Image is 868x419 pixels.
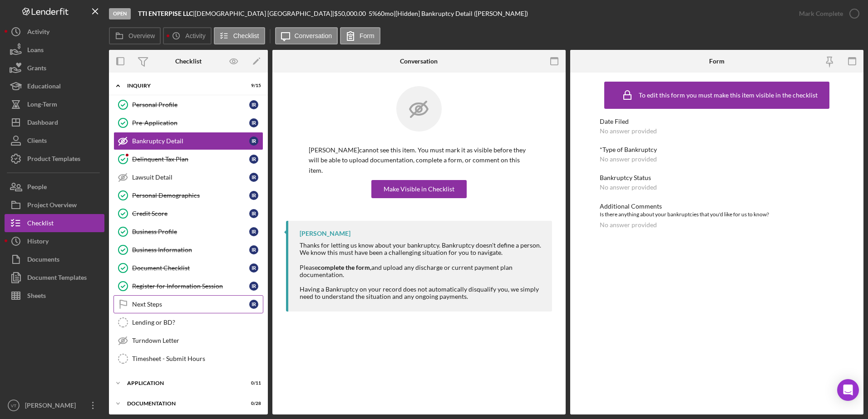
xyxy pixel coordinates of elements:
div: Checklist [175,58,202,65]
a: Document ChecklistIR [113,259,263,277]
a: Register for Information SessionIR [113,277,263,295]
div: Lending or BD? [132,319,263,326]
b: TTI ENTERPISE LLC [138,10,193,17]
a: Lawsuit DetailIR [113,168,263,186]
div: I R [249,227,258,236]
div: Educational [27,77,61,97]
div: Inquiry [127,83,238,88]
div: Conversation [400,58,438,65]
div: I R [249,173,258,182]
div: Document Templates [27,268,87,289]
a: Credit ScoreIR [113,205,263,223]
a: Lending or BD? [113,313,263,331]
button: Make Visible in Checklist [371,180,467,198]
button: Product Templates [5,150,104,168]
a: Turndown Letter [113,331,263,350]
div: Having a Bankruptcy on your record does not automatically disqualify you, we simply need to under... [300,286,543,300]
button: Grants [5,59,104,77]
div: History [27,232,49,253]
p: [PERSON_NAME] cannot see this item. You must mark it as visible before they will be able to uploa... [309,145,529,175]
div: I R [249,191,258,200]
div: Dashboard [27,113,58,134]
a: Document Templates [5,268,104,287]
button: Project Overview [5,196,104,214]
div: Activity [27,23,49,43]
div: Documents [27,250,59,271]
a: Pre-ApplicationIR [113,114,263,132]
div: Bankruptcy Detail [132,137,249,145]
div: Sheets [27,287,46,307]
button: Form [340,27,380,44]
button: Overview [109,27,161,44]
div: | [Hidden] Bankruptcy Detail ([PERSON_NAME]) [394,10,528,17]
div: Clients [27,132,47,152]
div: Register for Information Session [132,283,249,290]
div: Bankruptcy Status [600,174,834,181]
button: Checklist [214,27,265,44]
div: Mark Complete [799,5,843,23]
div: 9 / 15 [245,83,261,88]
div: Lawsuit Detail [132,174,249,181]
div: $50,000.00 [334,10,369,17]
div: Checklist [27,214,54,234]
div: I R [249,155,258,164]
div: Long-Term [27,95,57,116]
button: Conversation [275,27,338,44]
div: I R [249,300,258,309]
button: VT[PERSON_NAME] [5,396,104,414]
div: Personal Demographics [132,192,249,199]
div: 60 mo [377,10,394,17]
div: No answer provided [600,221,657,229]
button: Educational [5,77,104,95]
a: Business InformationIR [113,241,263,259]
div: No answer provided [600,127,657,135]
div: Business Profile [132,228,249,235]
div: I R [249,282,258,291]
a: Activity [5,23,104,41]
div: Document Checklist [132,264,249,272]
a: Checklist [5,214,104,232]
div: Personal Profile [132,101,249,108]
strong: complete the form, [318,263,371,271]
a: People [5,178,104,196]
button: Loans [5,41,104,59]
label: Checklist [233,32,259,39]
div: Project Overview [27,196,77,216]
label: Conversation [295,32,332,39]
label: Form [360,32,375,39]
div: Open [109,8,131,19]
div: [PERSON_NAME] [300,230,350,237]
a: Business ProfileIR [113,223,263,241]
button: Long-Term [5,95,104,113]
div: I R [249,100,258,109]
div: Application [127,380,238,386]
div: People [27,178,47,198]
div: 5 % [369,10,377,17]
div: 0 / 28 [245,401,261,406]
a: Sheets [5,287,104,305]
button: Dashboard [5,113,104,132]
div: 0 / 11 [245,380,261,386]
div: *Type of Bankruptcy [600,146,834,153]
label: Activity [185,32,205,39]
div: Next Steps [132,301,249,308]
button: Documents [5,250,104,268]
div: I R [249,136,258,146]
a: History [5,232,104,250]
a: Next StepsIR [113,295,263,313]
div: Timesheet - Submit Hours [132,355,263,362]
a: Delinquent Tax PlanIR [113,150,263,168]
a: Clients [5,132,104,150]
div: No answer provided [600,184,657,191]
div: Additional Comments [600,203,834,210]
div: [DEMOGRAPHIC_DATA] [GEOGRAPHIC_DATA] | [195,10,334,17]
div: | [138,10,195,17]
